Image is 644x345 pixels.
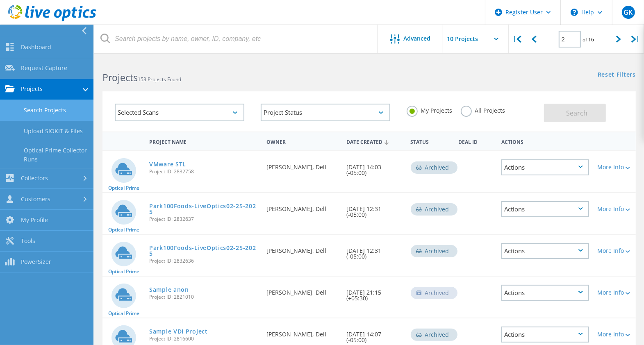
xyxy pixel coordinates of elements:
[108,227,139,232] span: Optical Prime
[342,235,406,268] div: [DATE] 12:31 (-05:00)
[115,104,244,121] div: Selected Scans
[411,245,457,257] div: Archived
[149,329,208,334] a: Sample VDI Project
[407,134,455,149] div: Status
[597,248,632,254] div: More Info
[583,36,594,43] span: of 16
[544,104,606,122] button: Search
[509,25,526,54] div: |
[261,104,390,121] div: Project Status
[501,327,589,343] div: Actions
[342,134,406,149] div: Date Created
[501,159,589,175] div: Actions
[108,186,139,191] span: Optical Prime
[262,193,342,220] div: [PERSON_NAME], Dell
[149,259,258,263] span: Project ID: 2832636
[597,290,632,295] div: More Info
[102,71,138,84] b: Projects
[411,203,457,216] div: Archived
[342,193,406,226] div: [DATE] 12:31 (-05:00)
[149,217,258,222] span: Project ID: 2832637
[497,134,593,149] div: Actions
[262,134,342,149] div: Owner
[108,269,139,274] span: Optical Prime
[627,25,644,54] div: |
[262,151,342,178] div: [PERSON_NAME], Dell
[455,134,497,149] div: Deal Id
[149,203,258,215] a: Park100Foods-LiveOptics02-25-2025
[501,201,589,217] div: Actions
[566,109,587,118] span: Search
[597,331,632,337] div: More Info
[501,285,589,301] div: Actions
[571,9,578,16] svg: \n
[149,287,189,293] a: Sample anon
[404,36,431,41] span: Advanced
[149,245,258,256] a: Park100Foods-LiveOptics02-25-2025
[149,161,186,167] a: VMware STL
[342,277,406,309] div: [DATE] 21:15 (+05:30)
[149,169,258,174] span: Project ID: 2832758
[597,206,632,212] div: More Info
[262,277,342,304] div: [PERSON_NAME], Dell
[411,329,457,341] div: Archived
[138,76,181,83] span: 153 Projects Found
[461,106,505,113] label: All Projects
[411,161,457,174] div: Archived
[342,151,406,184] div: [DATE] 14:03 (-05:00)
[149,295,258,300] span: Project ID: 2821010
[411,287,457,299] div: Archived
[8,17,96,23] a: Live Optics Dashboard
[624,9,633,16] span: GK
[598,72,636,79] a: Reset Filters
[597,164,632,170] div: More Info
[108,311,139,316] span: Optical Prime
[149,336,258,341] span: Project ID: 2816600
[501,243,589,259] div: Actions
[145,134,262,149] div: Project Name
[262,235,342,262] div: [PERSON_NAME], Dell
[94,25,378,53] input: Search projects by name, owner, ID, company, etc
[407,106,453,113] label: My Projects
